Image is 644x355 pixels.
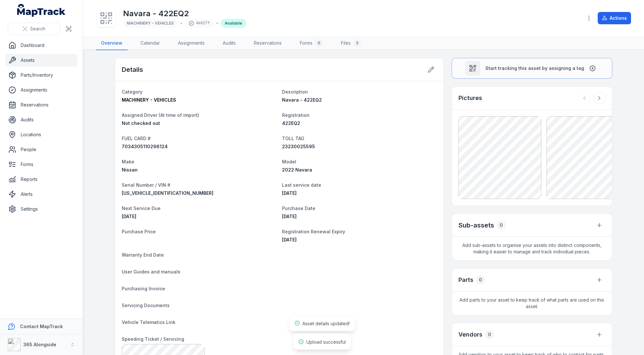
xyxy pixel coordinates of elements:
[282,237,297,242] time: 29/12/2025, 8:00:00 am
[122,286,165,291] span: Purchasing Invoice
[122,112,199,118] span: Assigned Driver (At time of import)
[282,205,315,211] span: Purchase Date
[5,143,77,156] a: People
[282,120,300,126] span: 422EQ2
[5,54,77,67] a: Assets
[122,214,136,219] span: [DATE]
[282,136,304,141] span: TOLL TAG
[122,319,175,325] span: Vehicle Telematics Link
[122,269,180,274] span: User Guides and manuals
[476,275,485,284] div: 0
[221,19,246,28] div: Available
[122,65,143,74] h2: Details
[122,205,161,211] span: Next Service Due
[96,37,128,50] a: Overview
[282,214,297,219] time: 07/01/2022, 8:00:00 am
[5,173,77,186] a: Reports
[30,26,45,32] span: Search
[122,336,184,342] span: Speeding Ticket / Servicing
[282,112,310,118] span: Registration
[282,190,297,196] span: [DATE]
[122,144,168,149] span: 7034305110296124
[485,330,494,339] div: 0
[123,8,246,19] h1: Navara - 422EQ2
[122,159,134,164] span: Make
[173,37,210,50] a: Assignments
[23,342,56,347] strong: 365 Alongside
[122,252,164,258] span: Warranty End Date
[282,144,315,149] span: 23230025595
[122,97,176,103] span: MACHINERY - VEHICLES
[282,97,322,103] span: Navara - 422EQ2
[458,221,494,230] h2: Sub-assets
[458,275,473,284] h3: Parts
[315,39,323,47] div: 0
[5,39,77,52] a: Dashboard
[452,58,612,79] button: Start tracking this asset by assigning a tag
[282,190,297,196] time: 12/02/2025, 10:00:00 pm
[122,89,142,94] span: Category
[282,229,345,234] span: Registration Renewal Expiry
[306,339,346,345] span: Upload successful
[282,237,297,242] span: [DATE]
[598,12,631,24] button: Actions
[185,19,214,28] div: 4e627f
[122,190,213,196] span: [US_VEHICLE_IDENTIFICATION_NUMBER]
[282,159,296,164] span: Model
[5,98,77,111] a: Reservations
[458,330,482,339] h3: Vendors
[8,23,60,35] button: Search
[282,182,321,188] span: Last service date
[452,237,612,260] span: Add sub-assets to organise your assets into distinct components, making it easier to manage and t...
[122,229,156,234] span: Purchase Price
[127,21,174,26] span: MACHINERY - VEHICLES
[249,37,287,50] a: Reservations
[5,203,77,216] a: Settings
[5,83,77,96] a: Assignments
[5,113,77,126] a: Audits
[122,167,138,172] span: Nissan
[452,292,612,315] span: Add parts to your asset to keep track of what parts are used on this asset.
[336,37,366,50] a: Files5
[353,39,361,47] div: 5
[302,321,350,326] span: Asset details updated!
[282,214,297,219] span: [DATE]
[17,4,66,17] a: MapTrack
[497,221,506,230] div: 0
[458,94,482,103] h3: Pictures
[282,89,308,94] span: Description
[135,37,165,50] a: Calendar
[5,128,77,141] a: Locations
[122,120,160,126] span: Not checked out
[20,324,63,329] strong: Contact MapTrack
[122,182,170,188] span: Serial Number / VIN #
[5,69,77,82] a: Parts/Inventory
[218,37,241,50] a: Audits
[122,214,136,219] time: 20/08/2025, 8:00:00 am
[5,188,77,201] a: Alerts
[122,136,151,141] span: FUEL CARD #
[282,167,312,172] span: 2022 Navara
[485,65,584,72] span: Start tracking this asset by assigning a tag
[5,158,77,171] a: Forms
[295,37,328,50] a: Forms0
[122,303,170,308] span: Servicing Documents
